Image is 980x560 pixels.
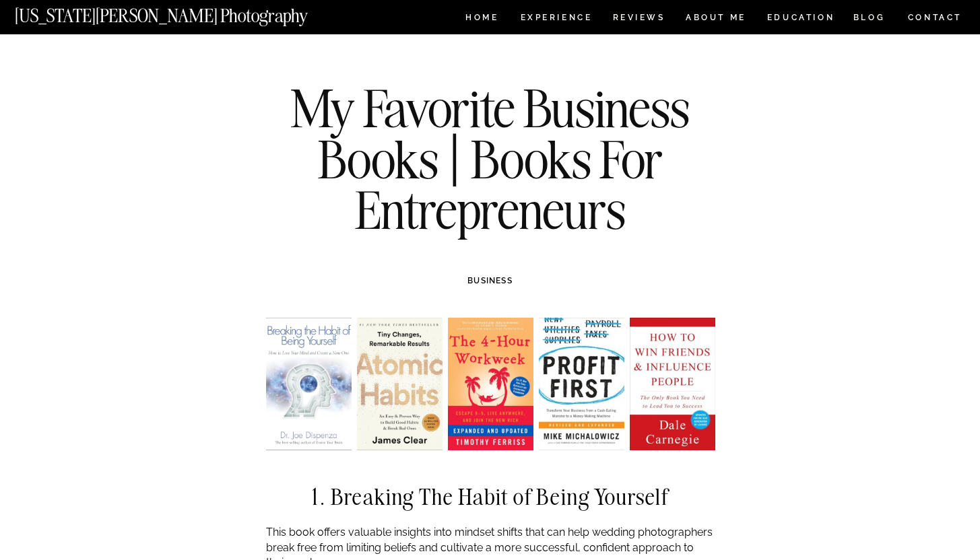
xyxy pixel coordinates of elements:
[766,13,837,25] a: EDUCATION
[686,13,747,25] a: ABOUT ME
[853,13,886,25] a: BLOG
[907,10,963,25] a: CONTACT
[463,13,502,25] a: HOME
[467,276,513,285] a: BUSINESS
[266,485,715,509] h2: 1. Breaking The Habit of Being Yourself
[613,13,663,25] a: REVIEWS
[521,13,591,25] a: Experience
[15,7,353,18] a: [US_STATE][PERSON_NAME] Photography
[246,83,735,236] h1: My Favorite Business Books | Books For Entrepreneurs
